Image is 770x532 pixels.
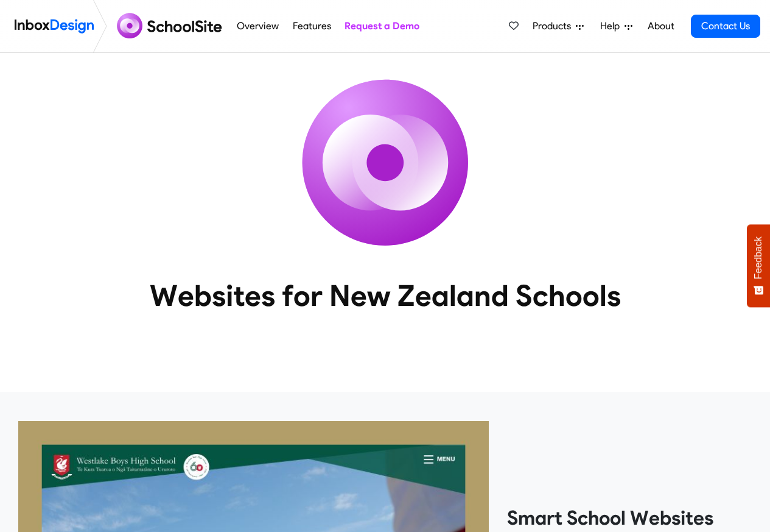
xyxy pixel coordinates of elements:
[341,14,422,38] a: Request a Demo
[528,14,589,38] a: Products
[600,19,625,34] span: Help
[533,19,576,34] span: Products
[747,224,770,307] button: Feedback - Show survey
[96,277,674,314] heading: Websites for New Zealand Schools
[289,14,334,38] a: Features
[595,14,637,38] a: Help
[644,14,677,38] a: About
[753,236,764,279] span: Feedback
[507,506,752,530] heading: Smart School Websites
[112,12,230,41] img: schoolsite logo
[234,14,282,38] a: Overview
[691,15,760,38] a: Contact Us
[276,53,495,272] img: icon_schoolsite.svg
